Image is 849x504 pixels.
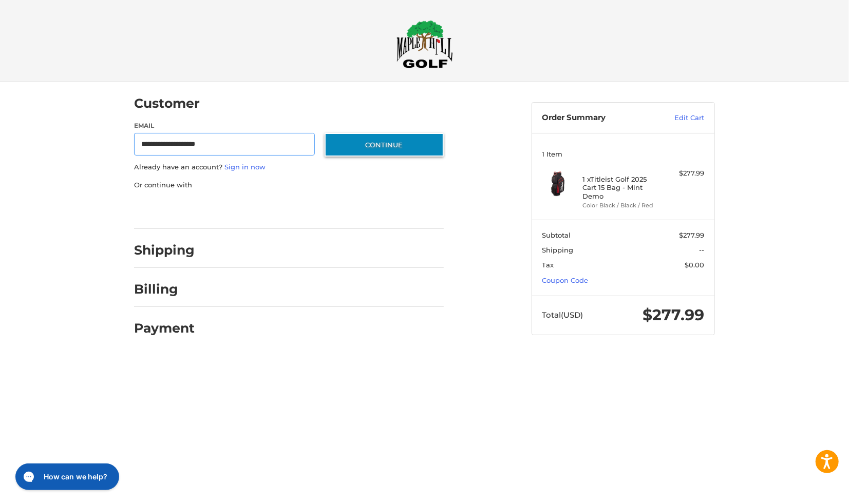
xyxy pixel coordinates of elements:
a: Edit Cart [653,113,705,123]
span: Subtotal [542,231,571,239]
h2: Shipping [134,242,195,258]
span: $277.99 [643,305,705,324]
button: Continue [325,133,444,157]
p: Already have an account? [134,162,444,172]
li: Color Black / Black / Red [583,201,662,210]
iframe: PayPal-venmo [305,200,382,219]
h3: Order Summary [542,113,653,123]
h3: 1 Item [542,150,705,158]
span: $277.99 [680,231,705,239]
h2: Billing [134,281,194,297]
img: Maple Hill Golf [397,20,453,68]
label: Email [134,121,315,130]
span: $0.00 [685,261,705,269]
span: Shipping [542,246,574,254]
iframe: Gorgias live chat messenger [10,460,122,494]
iframe: PayPal-paylater [218,200,295,219]
iframe: PayPal-paypal [131,200,208,219]
div: $277.99 [664,168,705,179]
h2: Customer [134,95,200,111]
h2: Payment [134,320,195,336]
span: -- [700,246,705,254]
p: Or continue with [134,180,444,190]
span: Tax [542,261,554,269]
a: Coupon Code [542,276,589,284]
span: Total (USD) [542,310,583,320]
a: Sign in now [224,163,266,171]
h4: 1 x Titleist Golf 2025 Cart 15 Bag - Mint Demo [583,175,662,200]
